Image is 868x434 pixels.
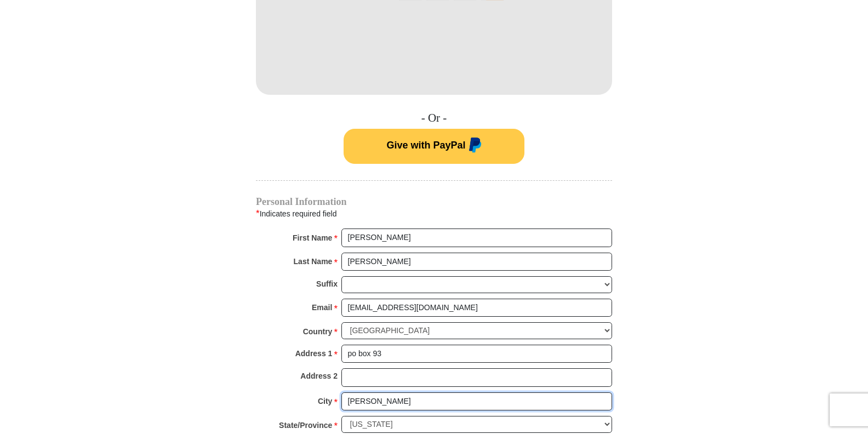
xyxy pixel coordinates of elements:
h4: - Or - [256,111,612,125]
strong: State/Province [279,418,332,433]
img: paypal [466,138,482,155]
strong: First Name [293,230,332,245]
strong: City [318,393,332,409]
button: Give with PayPal [344,129,524,164]
strong: Address 1 [295,346,333,361]
strong: Address 2 [300,368,338,384]
strong: Country [303,324,333,339]
span: Give with PayPal [386,140,465,151]
strong: Suffix [316,276,338,292]
strong: Last Name [294,254,333,269]
div: Indicates required field [256,207,612,221]
h4: Personal Information [256,197,612,206]
strong: Email [312,300,332,315]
